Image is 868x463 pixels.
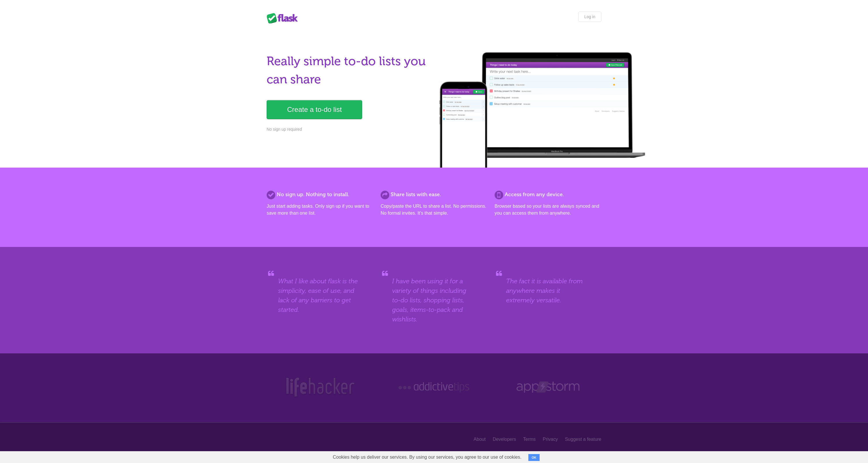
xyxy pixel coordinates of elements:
blockquote: What I like about flask is the simplicity, ease of use, and lack of any barriers to get started. [278,276,362,314]
blockquote: The fact it is available from anywhere makes it extremely versatile. [506,276,590,305]
a: Terms [523,434,536,445]
h1: Really simple to-do lists you can share [267,52,431,89]
span: Cookies help us deliver our services. By using our services, you agree to our use of cookies. [327,451,527,463]
a: Developers [493,434,516,445]
p: Browser based so your lists are always synced and you can access them from anywhere. [495,203,601,217]
img: Web Appstorm [517,376,579,398]
h2: No sign up. Nothing to install. [267,191,373,198]
h2: Share lists with ease. [381,191,487,198]
a: About [474,434,486,445]
p: Just start adding tasks. Only sign up if you want to save more than one list. [267,203,373,217]
button: OK [528,454,540,461]
div: Flask Lists [267,13,301,23]
p: Copy/paste the URL to share a list. No permissions. No formal invites. It's that simple. [381,203,487,217]
a: Log in [578,12,601,22]
blockquote: I have been using it for a variety of things including to-do lists, shopping lists, goals, items-... [392,276,476,324]
a: Suggest a feature [565,434,601,445]
p: No sign up required [267,126,431,132]
img: Lifehacker [285,376,356,398]
a: Create a to-do list [267,100,362,119]
a: Privacy [543,434,558,445]
h2: Access from any device. [495,191,601,198]
img: Addictive Tips [397,376,471,398]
